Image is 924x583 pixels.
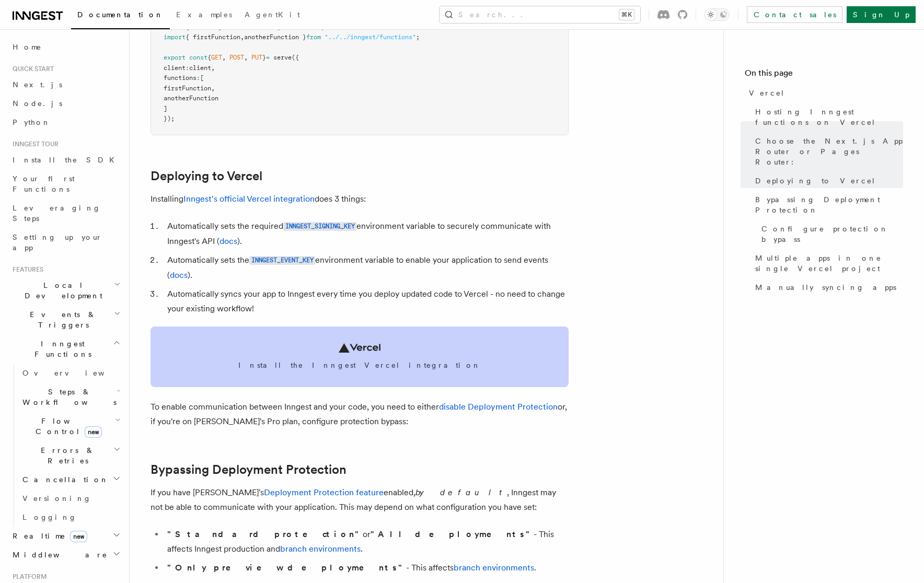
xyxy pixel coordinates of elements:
span: , [211,64,215,72]
span: { client } [186,24,222,31]
button: Steps & Workflows [18,382,123,412]
span: Manually syncing apps [755,282,896,293]
p: Installing does 3 things: [151,192,569,206]
a: branch environments [454,563,534,573]
span: new [70,531,87,542]
button: Local Development [8,276,123,305]
span: Home [13,42,42,52]
li: Automatically syncs your app to Inngest every time you deploy updated code to Vercel - no need to... [164,287,569,316]
a: Examples [170,3,238,28]
span: Inngest tour [8,140,59,148]
span: import [164,33,186,41]
a: Versioning [18,489,123,508]
a: docs [220,236,237,246]
span: Errors & Retries [18,445,113,466]
span: Local Development [8,280,114,301]
span: import [164,24,186,31]
button: Cancellation [18,470,123,489]
a: Deploying to Vercel [151,169,262,183]
span: : [197,74,200,81]
span: Cancellation [18,474,109,485]
span: AgentKit [245,10,300,19]
span: anotherFunction [164,95,218,102]
a: Vercel [745,84,903,102]
span: Install the SDK [13,156,121,164]
a: INNGEST_SIGNING_KEY [283,221,356,231]
span: anotherFunction } [244,33,306,41]
h4: On this page [745,67,903,84]
span: }); [164,115,175,122]
a: Configure protection bypass [757,219,903,249]
span: new [85,426,102,438]
kbd: ⌘K [619,9,634,20]
button: Middleware [8,545,123,564]
a: INNGEST_EVENT_KEY [249,255,315,265]
a: Leveraging Steps [8,199,123,228]
span: Flow Control [18,416,115,437]
a: Node.js [8,94,123,113]
a: Python [8,113,123,132]
span: Quick start [8,65,54,73]
span: Overview [22,369,130,377]
span: client [189,64,211,72]
button: Flow Controlnew [18,412,123,441]
button: Search...⌘K [440,6,640,23]
span: Events & Triggers [8,309,114,330]
div: Inngest Functions [8,364,123,527]
span: "../../inngest/client" [240,24,321,31]
span: Examples [176,10,232,19]
span: functions [164,74,197,81]
a: Sign Up [847,6,916,23]
a: Deploying to Vercel [751,171,903,190]
span: : [186,64,189,72]
span: { firstFunction [186,33,240,41]
a: AgentKit [238,3,306,28]
span: GET [211,54,222,61]
span: { [207,54,211,61]
span: POST [229,54,244,61]
a: Documentation [71,3,170,29]
li: or - This affects Inngest production and . [164,527,569,556]
span: firstFunction [164,85,211,92]
span: Python [13,118,51,126]
span: = [266,54,270,61]
button: Toggle dark mode [704,8,730,21]
button: Realtimenew [8,527,123,545]
span: , [244,54,248,61]
button: Inngest Functions [8,334,123,364]
span: export [164,54,186,61]
code: INNGEST_SIGNING_KEY [283,222,356,231]
a: Bypassing Deployment Protection [151,462,346,477]
span: Realtime [8,531,87,541]
span: , [240,33,244,41]
span: Steps & Workflows [18,387,117,407]
span: Choose the Next.js App Router or Pages Router: [755,136,903,167]
span: Node.js [13,99,62,108]
span: serve [273,54,292,61]
span: Platform [8,573,47,581]
a: Bypassing Deployment Protection [751,190,903,219]
span: Middleware [8,550,108,560]
span: , [222,54,226,61]
em: by default [415,487,507,497]
span: Next.js [13,80,62,89]
button: Events & Triggers [8,305,123,334]
p: If you have [PERSON_NAME]'s enabled, , Inngest may not be able to communicate with your applicati... [151,485,569,515]
li: Automatically sets the required environment variable to securely communicate with Inngest's API ( ). [164,219,569,249]
span: Multiple apps in one single Vercel project [755,253,903,274]
a: disable Deployment Protection [439,402,558,412]
a: Hosting Inngest functions on Vercel [751,102,903,132]
a: docs [170,270,188,280]
strong: "All deployments" [371,529,534,539]
code: INNGEST_EVENT_KEY [249,256,315,265]
span: Versioning [22,494,91,503]
span: ({ [292,54,299,61]
a: Manually syncing apps [751,278,903,297]
span: Hosting Inngest functions on Vercel [755,107,903,127]
li: Automatically sets the environment variable to enable your application to send events ( ). [164,253,569,283]
a: Deployment Protection feature [264,487,384,497]
strong: "Only preview deployments" [167,563,406,573]
a: Logging [18,508,123,527]
a: Home [8,38,123,56]
a: Install the SDK [8,150,123,169]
